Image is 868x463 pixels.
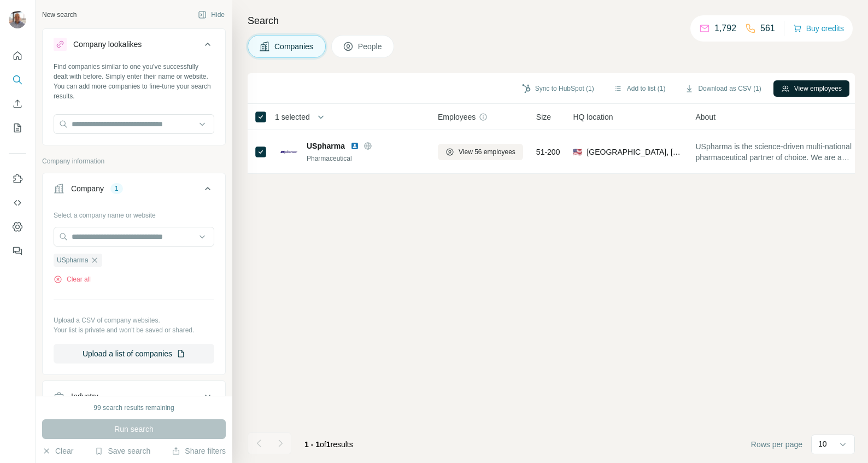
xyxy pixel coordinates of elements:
button: Company lookalikes [43,31,225,62]
img: Avatar [9,11,26,28]
button: Add to list (1) [606,80,673,97]
button: Clear all [54,274,91,284]
span: Rows per page [751,439,802,450]
span: 1 - 1 [304,440,320,449]
button: Buy credits [793,21,844,36]
span: 1 selected [275,112,310,122]
p: 561 [760,22,775,35]
img: Logo of USpharma [280,143,298,161]
div: Select a company name or website [54,206,214,220]
span: People [358,41,383,52]
span: Size [536,112,551,122]
p: 1,792 [714,22,736,35]
button: Share filters [172,446,226,456]
span: 51-200 [536,146,560,157]
button: Search [9,70,26,90]
div: 1 [110,184,123,194]
span: USpharma is the science-driven multi-national pharmaceutical partner of choice. We are a commerci... [695,141,857,163]
span: of [320,440,326,449]
h4: Search [248,13,855,28]
button: Dashboard [9,217,26,237]
button: My lists [9,118,26,138]
button: Clear [42,446,73,456]
p: Upload a CSV of company websites. [54,315,214,325]
p: Your list is private and won't be saved or shared. [54,325,214,335]
button: Use Surfe API [9,193,26,213]
span: USpharma [57,255,88,265]
div: Pharmaceutical [307,154,425,163]
button: View employees [773,80,849,97]
span: [GEOGRAPHIC_DATA], [US_STATE] [587,146,682,157]
div: Find companies similar to one you've successfully dealt with before. Simply enter their name or w... [54,62,214,101]
div: Industry [71,391,98,402]
span: 🇺🇸 [573,146,582,157]
img: LinkedIn logo [350,142,359,150]
span: results [304,440,353,449]
span: About [695,112,715,122]
p: 10 [818,438,827,449]
button: Enrich CSV [9,94,26,114]
p: Company information [42,156,226,166]
button: Quick start [9,46,26,66]
div: 99 search results remaining [93,403,174,413]
button: Company1 [43,175,225,206]
span: HQ location [573,112,613,122]
button: Upload a list of companies [54,344,214,364]
button: Sync to HubSpot (1) [514,80,602,97]
button: Feedback [9,241,26,261]
button: Hide [190,7,232,23]
div: New search [42,10,77,20]
span: Companies [274,41,314,52]
span: View 56 employees [459,147,515,157]
button: Save search [95,446,150,456]
span: 1 [326,440,331,449]
span: Employees [438,112,476,122]
div: Company lookalikes [73,39,142,50]
span: USpharma [307,140,345,151]
button: View 56 employees [438,144,523,160]
button: Use Surfe on LinkedIn [9,169,26,189]
button: Industry [43,383,225,409]
button: Download as CSV (1) [677,80,769,97]
div: Company [71,183,104,194]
